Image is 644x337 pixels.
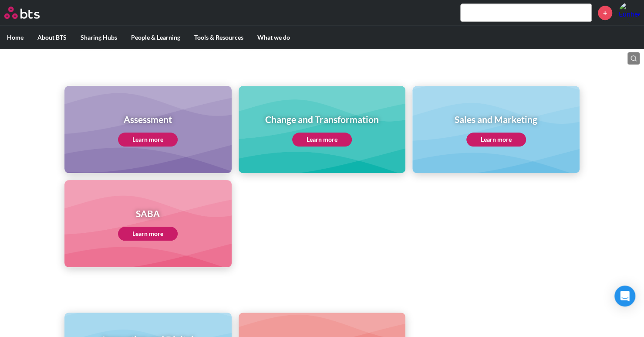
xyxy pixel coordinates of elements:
img: BTS Logo [4,7,40,19]
a: Learn more [118,227,178,241]
label: People & Learning [124,26,187,49]
img: Eunhee Song [619,2,640,23]
h1: Change and Transformation [265,113,379,126]
a: Learn more [466,133,526,146]
div: Open Intercom Messenger [614,286,635,306]
a: Learn more [292,133,352,146]
label: What we do [250,26,297,49]
a: Profile [619,2,640,23]
label: About BTS [30,26,74,49]
a: + [598,6,612,20]
label: Sharing Hubs [74,26,124,49]
a: Go home [4,7,56,19]
label: Tools & Resources [187,26,250,49]
h1: Assessment [118,113,178,126]
h1: SABA [118,207,178,220]
a: Learn more [118,133,178,146]
h1: Sales and Marketing [455,113,537,126]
